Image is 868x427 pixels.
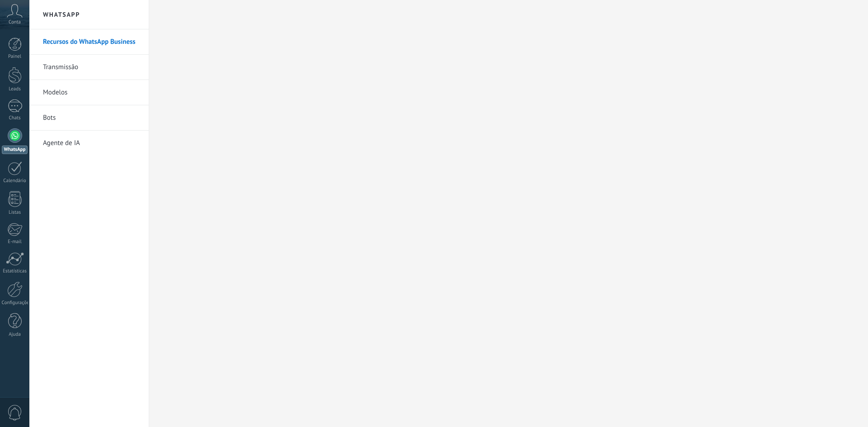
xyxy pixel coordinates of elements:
[29,29,149,55] li: Recursos do WhatsApp Business
[29,131,149,155] li: Agente de IA
[2,300,28,306] div: Configurações
[29,80,149,105] li: Modelos
[43,105,140,131] a: Bots
[2,239,28,245] div: E-mail
[2,54,28,60] div: Painel
[2,178,28,184] div: Calendário
[43,80,140,105] a: Modelos
[29,105,149,131] li: Bots
[29,55,149,80] li: Transmissão
[2,86,28,92] div: Leads
[2,115,28,121] div: Chats
[2,210,28,216] div: Listas
[43,29,140,55] a: Recursos do WhatsApp Business
[43,55,140,80] a: Transmissão
[43,131,140,156] a: Agente de IA
[2,332,28,338] div: Ajuda
[9,19,21,25] span: Conta
[2,268,28,274] div: Estatísticas
[2,145,28,154] div: WhatsApp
